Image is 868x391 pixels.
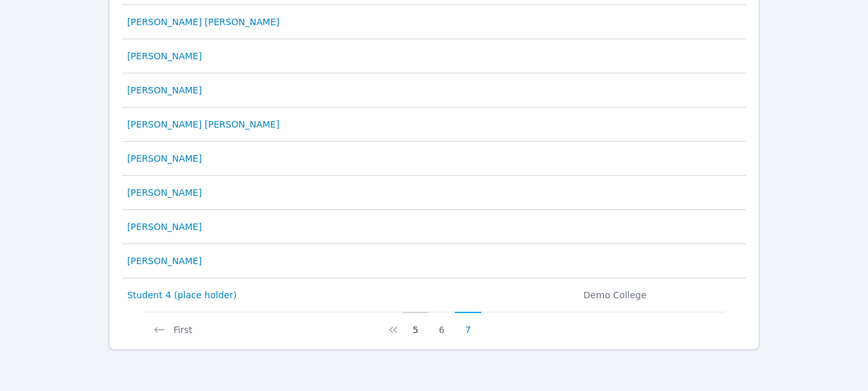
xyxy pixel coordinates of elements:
tr: [PERSON_NAME] [122,210,746,244]
a: [PERSON_NAME] [127,186,202,199]
li: Demo College [583,289,738,301]
a: Student 4 (place holder) [127,289,237,301]
tr: [PERSON_NAME] [PERSON_NAME] [122,5,746,39]
tr: [PERSON_NAME] [122,73,746,108]
tr: [PERSON_NAME] [122,39,746,73]
a: [PERSON_NAME] [127,50,202,62]
tr: [PERSON_NAME] [122,244,746,278]
tr: [PERSON_NAME] [PERSON_NAME] [122,108,746,142]
a: [PERSON_NAME] [127,84,202,97]
a: [PERSON_NAME] [PERSON_NAME] [127,118,279,131]
a: [PERSON_NAME] [127,152,202,165]
button: 7 [455,312,481,336]
tr: [PERSON_NAME] [122,176,746,210]
tr: Student 4 (place holder) Demo College [122,278,746,312]
a: [PERSON_NAME] [127,220,202,233]
button: 5 [402,312,429,336]
button: First [143,312,202,336]
a: [PERSON_NAME] [PERSON_NAME] [127,15,279,28]
button: 6 [429,312,455,336]
tr: [PERSON_NAME] [122,142,746,176]
a: [PERSON_NAME] [127,254,202,267]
